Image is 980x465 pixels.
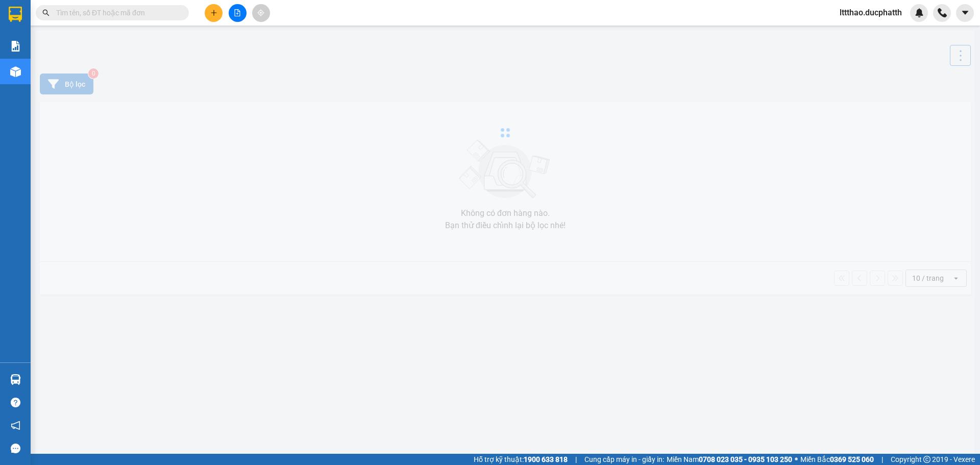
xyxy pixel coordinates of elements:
[831,6,910,19] span: lttthao.ducphatth
[923,456,930,463] span: copyright
[234,9,241,16] span: file-add
[11,421,20,430] span: notification
[830,455,874,463] strong: 0369 525 060
[524,455,568,463] strong: 1900 633 818
[252,4,270,22] button: aim
[210,9,217,16] span: plus
[474,454,568,465] span: Hỗ trợ kỹ thuật:
[11,444,20,453] span: message
[961,8,970,17] span: caret-down
[257,9,264,16] span: aim
[676,30,854,46] input: Nhập số tổng đài
[937,30,944,37] span: close
[10,66,21,77] img: warehouse-icon
[42,9,50,16] span: search
[205,4,223,22] button: plus
[915,8,924,17] img: icon-new-feature
[699,455,792,463] strong: 0708 023 035 - 0935 103 250
[10,374,21,385] img: warehouse-icon
[863,30,928,46] button: Kết nối tổng đài
[871,32,920,43] span: Kết nối tổng đài
[56,7,177,18] input: Tìm tên, số ĐT hoặc mã đơn
[938,8,947,17] img: phone-icon
[9,7,22,22] img: logo-vxr
[800,454,874,465] span: Miền Bắc
[667,454,792,465] span: Miền Nam
[10,41,21,52] img: solution-icon
[881,454,883,465] span: |
[575,454,577,465] span: |
[795,457,798,461] span: ⚪️
[11,398,20,407] span: question-circle
[229,4,247,22] button: file-add
[584,454,664,465] span: Cung cấp máy in - giấy in:
[956,4,974,22] button: caret-down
